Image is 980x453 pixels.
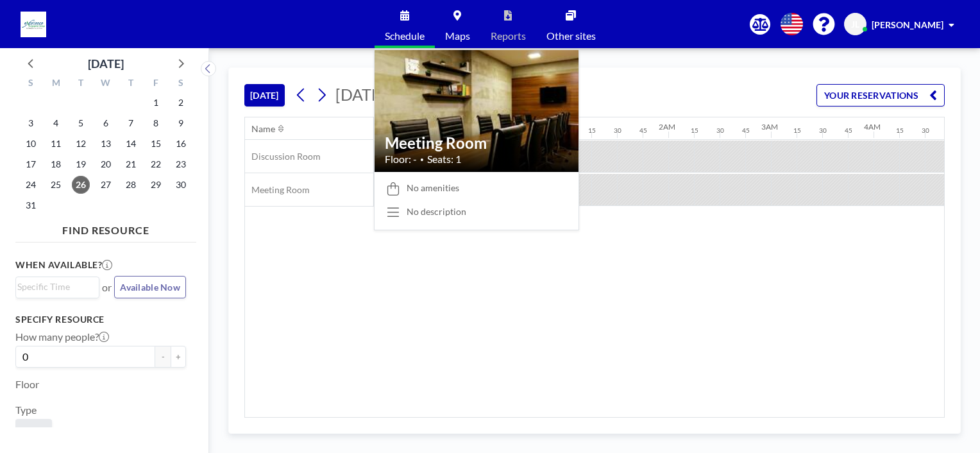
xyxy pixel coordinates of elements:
[155,346,171,368] button: -
[72,114,90,132] span: Tuesday, August 5, 2025
[171,346,186,368] button: +
[851,19,859,30] span: JL
[172,135,190,153] span: Saturday, August 16, 2025
[147,94,165,112] span: Friday, August 1, 2025
[15,404,37,416] label: Type
[69,76,94,92] div: T
[21,12,46,37] img: organization-logo
[97,114,115,132] span: Wednesday, August 6, 2025
[245,151,321,162] span: Discussion Room
[816,84,945,107] button: YOUR RESERVATIONS
[172,94,190,112] span: Saturday, August 2, 2025
[15,330,109,343] label: How many people?
[22,176,40,194] span: Sunday, August 24, 2025
[147,176,165,194] span: Friday, August 29, 2025
[639,126,647,135] div: 45
[22,155,40,173] span: Sunday, August 17, 2025
[17,280,92,294] input: Search for option
[385,31,425,41] span: Schedule
[72,176,90,194] span: Tuesday, August 26, 2025
[122,155,140,173] span: Thursday, August 21, 2025
[72,135,90,153] span: Tuesday, August 12, 2025
[143,76,168,92] div: F
[335,85,386,104] span: [DATE]
[147,114,165,132] span: Friday, August 8, 2025
[72,155,90,173] span: Tuesday, August 19, 2025
[427,153,461,166] span: Seats: 1
[922,126,929,135] div: 30
[172,155,190,173] span: Saturday, August 23, 2025
[172,176,190,194] span: Saturday, August 30, 2025
[251,123,275,135] div: Name
[97,176,115,194] span: Wednesday, August 27, 2025
[716,126,724,135] div: 30
[491,31,526,41] span: Reports
[168,76,193,92] div: S
[445,31,470,41] span: Maps
[385,153,417,166] span: Floor: -
[47,176,65,194] span: Monday, August 25, 2025
[244,84,285,107] button: [DATE]
[19,76,44,92] div: S
[588,126,596,135] div: 15
[375,43,579,179] img: resource-image
[864,122,881,132] div: 4AM
[16,277,99,296] div: Search for option
[97,135,115,153] span: Wednesday, August 13, 2025
[407,206,466,218] div: No description
[420,155,424,164] span: •
[691,126,698,135] div: 15
[15,378,39,391] label: Floor
[659,122,675,132] div: 2AM
[22,135,40,153] span: Sunday, August 10, 2025
[147,155,165,173] span: Friday, August 22, 2025
[22,114,40,132] span: Sunday, August 3, 2025
[15,219,196,237] h4: FIND RESOURCE
[122,135,140,153] span: Thursday, August 14, 2025
[120,282,180,293] span: Available Now
[385,133,568,153] h2: Meeting Room
[761,122,778,132] div: 3AM
[172,114,190,132] span: Saturday, August 9, 2025
[15,314,186,325] h3: Specify resource
[742,126,750,135] div: 45
[47,135,65,153] span: Monday, August 11, 2025
[819,126,827,135] div: 30
[21,424,47,437] span: Room
[793,126,801,135] div: 15
[245,184,310,196] span: Meeting Room
[118,76,143,92] div: T
[546,31,596,41] span: Other sites
[845,126,852,135] div: 45
[22,196,40,214] span: Sunday, August 31, 2025
[122,176,140,194] span: Thursday, August 28, 2025
[102,281,112,294] span: or
[114,276,186,298] button: Available Now
[97,155,115,173] span: Wednesday, August 20, 2025
[94,76,119,92] div: W
[147,135,165,153] span: Friday, August 15, 2025
[47,114,65,132] span: Monday, August 4, 2025
[614,126,621,135] div: 30
[407,182,459,194] span: No amenities
[896,126,904,135] div: 15
[122,114,140,132] span: Thursday, August 7, 2025
[872,19,943,30] span: [PERSON_NAME]
[47,155,65,173] span: Monday, August 18, 2025
[88,55,124,73] div: [DATE]
[44,76,69,92] div: M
